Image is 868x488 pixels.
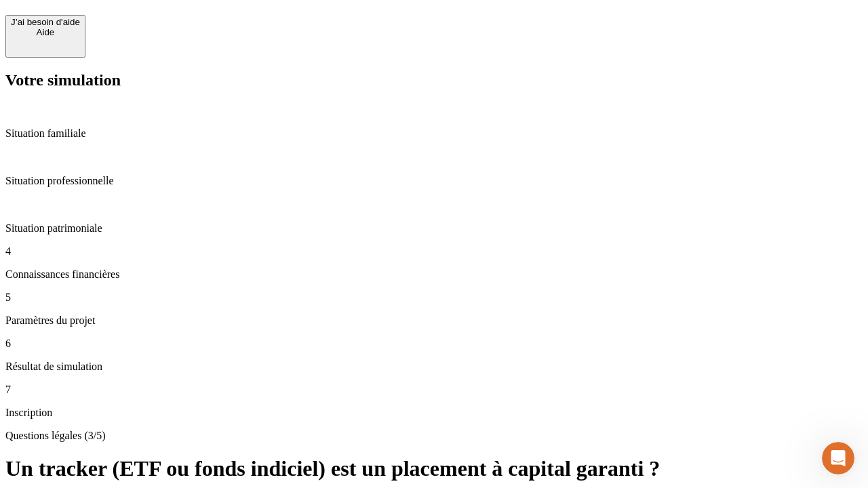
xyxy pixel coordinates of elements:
[5,456,863,481] h1: Un tracker (ETF ou fonds indiciel) est un placement à capital garanti ?
[5,291,863,304] p: 5
[822,442,854,474] iframe: Intercom live chat
[5,175,863,187] p: Situation professionnelle
[11,27,80,37] div: Aide
[5,71,863,89] h2: Votre simulation
[5,15,85,58] button: J’ai besoin d'aideAide
[5,127,863,140] p: Situation familiale
[5,222,863,235] p: Situation patrimoniale
[5,314,863,327] p: Paramètres du projet
[5,361,863,373] p: Résultat de simulation
[5,245,863,258] p: 4
[5,268,863,281] p: Connaissances financières
[5,384,863,396] p: 7
[11,17,80,27] div: J’ai besoin d'aide
[5,430,863,442] p: Questions légales (3/5)
[5,407,863,419] p: Inscription
[5,338,863,350] p: 6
